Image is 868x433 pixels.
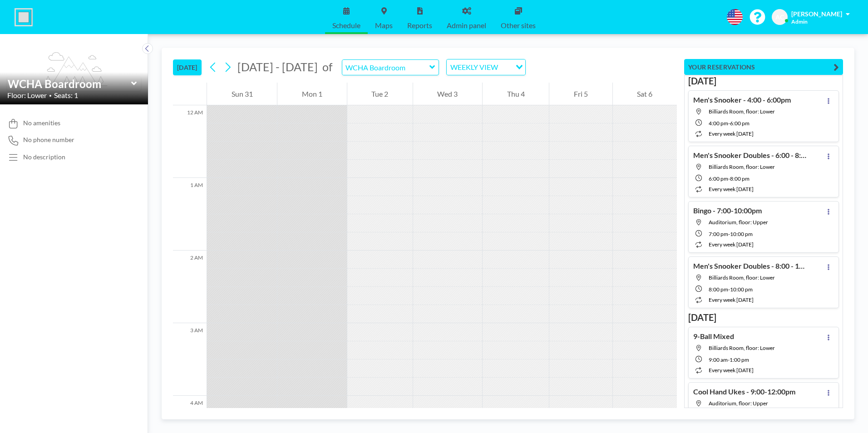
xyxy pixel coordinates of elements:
span: Auditorium, floor: Upper [709,219,768,226]
span: Billiards Room, floor: Lower [709,344,775,351]
img: organization-logo [15,8,33,26]
span: of [322,60,332,74]
span: - [728,356,730,363]
span: - [728,120,730,127]
div: Search for option [447,59,525,75]
span: Admin panel [447,22,486,29]
span: 8:00 PM [709,286,728,293]
h4: 9-Ball Mixed [693,332,734,341]
span: Reports [407,22,432,29]
div: Sun 31 [207,83,277,105]
div: Sat 6 [613,83,677,105]
button: [DATE] [173,59,202,75]
div: Wed 3 [413,83,482,105]
div: No description [23,153,65,161]
input: Search for option [501,61,510,73]
span: Auditorium, floor: Upper [709,400,768,407]
div: 1 AM [173,178,207,251]
span: Maps [375,22,393,29]
span: WEEKLY VIEW [449,61,500,73]
div: Tue 2 [347,83,413,105]
span: Other sites [501,22,536,29]
span: every week [DATE] [709,241,754,248]
span: 9:00 AM [709,356,728,363]
span: Seats: 1 [54,91,78,100]
span: Admin [791,18,808,25]
span: - [728,175,730,182]
span: every week [DATE] [709,367,754,374]
h4: Cool Hand Ukes - 9:00-12:00pm [693,387,795,396]
input: WCHA Boardroom [342,60,429,75]
span: - [728,286,730,293]
span: Billiards Room, floor: Lower [709,163,775,170]
h4: Men's Snooker Doubles - 6:00 - 8:00pm [693,151,807,160]
h4: Bingo - 7:00-10:00pm [693,206,762,215]
span: [DATE] - [DATE] [237,60,318,74]
span: 8:00 PM [730,175,750,182]
span: [PERSON_NAME] [791,10,842,18]
div: Mon 1 [277,83,346,105]
span: - [728,231,730,237]
span: No amenities [23,119,60,127]
span: 10:00 PM [730,231,753,237]
span: 1:00 PM [730,356,749,363]
span: • [49,93,52,98]
h4: Men's Snooker - 4:00 - 6:00pm [693,95,791,104]
input: WCHA Boardroom [8,77,131,90]
span: Billiards Room, floor: Lower [709,274,775,281]
div: 12 AM [173,105,207,178]
div: 2 AM [173,251,207,323]
span: 7:00 PM [709,231,728,237]
span: Schedule [332,22,360,29]
span: every week [DATE] [709,130,754,137]
span: 4:00 PM [709,120,728,127]
h4: Men's Snooker Doubles - 8:00 - 10:00pm [693,261,807,271]
button: YOUR RESERVATIONS [684,59,843,75]
span: No phone number [23,136,74,144]
span: every week [DATE] [709,186,754,192]
div: Thu 4 [483,83,549,105]
span: AC [775,13,784,21]
span: 6:00 PM [730,120,750,127]
span: every week [DATE] [709,296,754,303]
h3: [DATE] [688,312,839,323]
span: Billiards Room, floor: Lower [709,108,775,115]
span: 6:00 PM [709,175,728,182]
h3: [DATE] [688,75,839,87]
div: 3 AM [173,323,207,396]
div: Fri 5 [549,83,612,105]
span: Floor: Lower [7,91,47,100]
span: 10:00 PM [730,286,753,293]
